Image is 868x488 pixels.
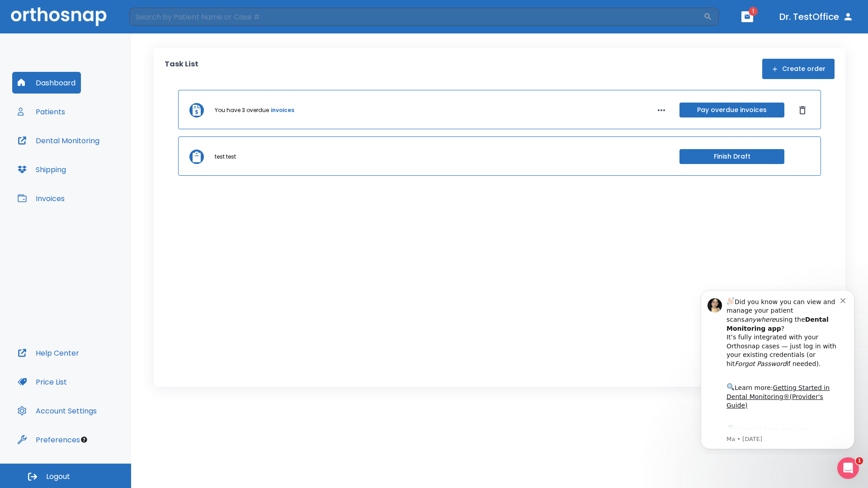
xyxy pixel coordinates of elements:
[856,457,863,465] span: 1
[46,472,70,482] span: Logout
[679,103,784,117] button: Pay overdue invoices
[153,14,160,21] button: Dismiss notification
[679,149,784,164] button: Finish Draft
[12,159,71,180] button: Shipping
[11,7,107,26] img: Orthosnap
[12,72,81,94] button: Dashboard
[749,7,758,16] span: 1
[12,342,85,364] button: Help Center
[39,144,120,160] a: App Store
[12,130,105,151] button: Dental Monitoring
[12,429,85,450] button: Preferences
[837,457,859,479] iframe: Intercom live chat
[165,59,198,79] p: Task List
[12,101,71,122] button: Patients
[215,106,269,114] p: You have 3 overdue
[687,282,868,455] iframe: Intercom notifications message
[12,400,102,422] button: Account Settings
[80,436,88,444] div: Tooltip anchor
[776,9,857,25] button: Dr. TestOffice
[39,153,153,161] p: Message from Ma, sent 6w ago
[129,8,703,26] input: Search by Patient Name or Case #
[12,188,70,209] button: Invoices
[795,103,810,117] button: Dismiss
[215,153,236,161] p: test test
[39,142,153,188] div: Download the app: | ​ Let us know if you need help getting started!
[762,59,835,79] button: Create order
[12,371,72,393] button: Price List
[271,106,294,114] a: invoices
